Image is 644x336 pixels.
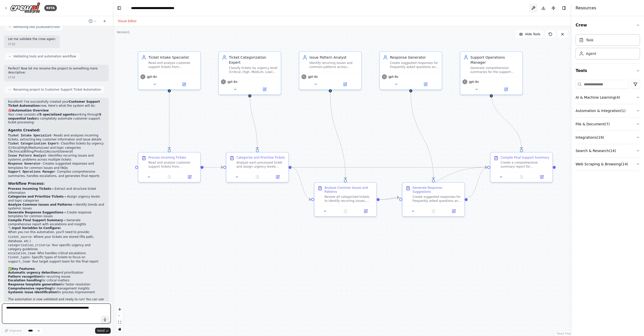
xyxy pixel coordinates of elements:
[308,75,318,79] span: gpt-4o
[8,203,72,206] strong: Analyze Common Issues and Patterns
[309,61,358,69] div: Identify recurring issues and common patterns across multiple tickets, tracking frequency of simi...
[138,152,201,182] div: Process Incoming TicketsRead and analyze customer support tickets from {ticket_source}. Extract k...
[328,92,348,179] g: Edge from f9a1ac2f-95b3-4e33-8e25-8106203255a6 to cb1a609f-00c6-4729-8de9-0ef314d79be4
[148,55,197,60] div: Ticket Intake Specialist
[8,283,105,287] li: for faster resolution
[8,170,105,178] li: - Compiles comprehensive summaries, handles escalations, and generates final reports
[247,92,260,149] g: Edge from f6117130-09ed-4ac1-ab84-cf38809a53a4 to f3b0d522-7560-43d8-816c-582a7718877c
[148,156,186,160] div: Process Incoming Tickets
[325,186,373,194] div: Analyze Common Issues and Patterns
[229,55,278,65] div: Ticket Categorization Expert
[8,255,105,260] li: - Specific types of tickets to focus on
[12,109,49,112] strong: Automation Overview
[9,329,22,333] span: Improve
[8,134,105,142] li: - Reads and analyzes incoming tickets, extracting key customer information and issue details
[117,30,130,34] div: Version 1
[8,113,105,125] p: Your crew consists of working through to completely automate customer support ticket processing:
[8,283,61,286] strong: Response template generation
[226,152,289,182] div: Categorize and Prioritize TicketsAnalyze each processed ticket and assign urgency levels (Critica...
[380,195,399,202] g: Edge from cb1a609f-00c6-4729-8de9-0ef314d79be4 to 9bcedfae-c71a-4dc0-b7ef-f2b3b7d820d8
[101,18,109,24] button: Start a new chat
[576,18,640,32] button: Crew
[8,275,105,279] li: for recurring issues
[97,329,105,333] span: Send
[8,271,58,274] strong: Automatic urgency detection
[8,290,57,294] strong: Systemic issue identification
[8,170,55,174] code: Support Operations Manager
[8,37,56,41] p: Let me validate the crew again:
[8,243,105,251] li: - Your specific urgency and category guidelines
[13,88,101,92] span: Renaming project to Customer Support Ticket Automation
[116,5,123,12] button: Hide left sidebar
[8,142,59,145] code: Ticket Categorization Expert
[116,306,123,332] div: React Flow controls
[8,256,30,259] code: ticket_types
[576,32,640,63] div: Crew
[445,208,462,214] button: Open in side panel
[8,297,105,313] p: The automation is now validated and ready to run! You can use it to process any batch of customer...
[8,230,105,234] p: When you run this automation, you'll need to provide:
[489,92,524,149] g: Edge from a6dba3f2-6185-42ea-a579-aacc28caf6a0 to 5a86d17a-d9b5-495d-ad56-d0c2921d0fbc
[8,128,40,132] strong: Agents Created:
[8,42,56,46] div: 17:52
[204,165,223,170] g: Edge from 4a1e571d-3933-4229-95ab-fc0cb5a88a07 to f3b0d522-7560-43d8-816c-582a7718877c
[148,61,197,69] div: Read and analyze customer support tickets from {ticket_source}, extracting key information includ...
[460,51,523,95] div: Support Operations ManagerGenerate comprehensive summaries for the support team, coordinate escal...
[8,134,52,137] code: Ticket Intake Specialist
[576,118,640,131] button: File & Document(7)
[8,211,105,218] li: → Create response templates for common issues
[511,174,532,180] button: No output available
[576,78,640,175] div: Tools
[576,131,640,144] button: Integrations(19)
[87,18,99,24] button: Switch to previous chat
[8,187,105,195] li: → Extract and structure ticket information
[8,154,46,158] code: Issue Pattern Analyst
[470,55,519,65] div: Support Operations Manager
[533,174,550,180] button: Open in side panel
[39,113,74,116] strong: 5 specialized agents
[576,64,640,78] button: Tools
[138,51,201,90] div: Ticket Intake SpecialistRead and analyze customer support tickets from {ticket_source}, extractin...
[390,55,439,60] div: Response Generator
[292,165,311,202] g: Edge from f3b0d522-7560-43d8-816c-582a7718877c to cb1a609f-00c6-4729-8de9-0ef314d79be4
[170,81,198,87] button: Open in side panel
[236,161,285,169] div: Analyze each processed ticket and assign urgency levels (Critical, High, Medium, Low) and topic c...
[423,208,444,214] button: No output available
[8,203,105,211] li: → Identify trends and systemic issues
[8,287,105,291] li: for management insights
[2,327,24,334] button: Improve
[8,271,105,275] li: and prioritization
[325,195,373,203] div: Review all categorized tickets to identify recurring issues, common patterns, and potential syste...
[586,38,593,43] div: Task
[12,267,35,271] strong: Key Features:
[8,100,105,108] p: Excellent! I've successfully created your crew. Here's what the system will do:
[229,66,278,74] div: Classify tickets by urgency level (Critical, High, Medium, Low) and topic categories (Technical, ...
[131,6,188,11] nav: breadcrumb
[576,91,640,104] button: AI & Machine Learning(4)
[227,80,237,84] span: gpt-4o
[147,75,157,79] span: gpt-4o
[314,182,377,217] div: Analyze Common Issues and PatternsReview all categorized tickets to identify recurring issues, co...
[13,25,60,29] span: Removing tool JSONSearchTool
[8,67,105,74] p: Perfect! Now let me rename the project to something more descriptive:
[8,235,32,239] code: ticket_source
[8,113,101,120] strong: 5 sequential tasks
[357,208,374,214] button: Open in side panel
[116,319,123,326] button: fit view
[8,287,52,290] strong: Comprehensive reporting
[309,55,358,60] div: Issue Pattern Analyst
[576,104,640,117] button: Automation & Integration(1)
[492,86,520,92] button: Open in side panel
[8,260,105,264] li: - Your target support team for the final report
[8,76,105,79] div: 17:52
[8,267,105,271] h2: ✅
[8,244,50,247] code: categorization_criteria
[8,252,35,255] code: escalation_team
[469,80,479,84] span: gpt-4o
[516,30,543,38] button: Hide Tools
[95,328,111,334] button: Send
[44,5,57,11] div: BETA
[560,5,568,12] button: Hide right sidebar
[159,174,180,180] button: No output available
[501,156,549,160] div: Compile Final Support Summary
